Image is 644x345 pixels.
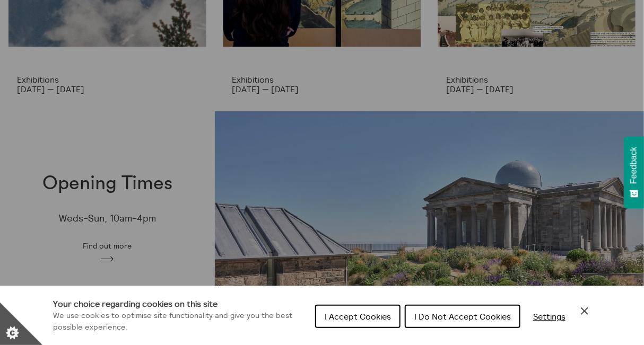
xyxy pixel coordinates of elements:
span: I Do Not Accept Cookies [414,311,511,322]
button: I Do Not Accept Cookies [405,305,520,328]
p: We use cookies to optimise site functionality and give you the best possible experience. [53,310,307,333]
span: I Accept Cookies [325,311,391,322]
button: Close Cookie Control [578,305,591,317]
span: Settings [533,311,565,322]
button: Feedback - Show survey [624,136,644,208]
h1: Your choice regarding cookies on this site [53,297,307,310]
button: I Accept Cookies [315,305,401,328]
button: Settings [525,306,574,327]
span: Feedback [629,147,639,184]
